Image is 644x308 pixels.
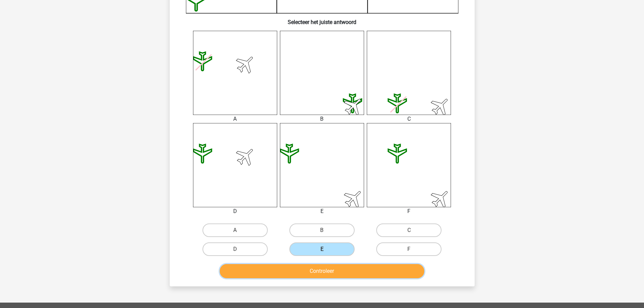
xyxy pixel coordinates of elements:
[188,115,282,123] div: A
[275,207,369,215] div: E
[181,14,464,25] h6: Selecteer het juiste antwoord
[376,223,442,237] label: C
[220,264,424,278] button: Controleer
[362,115,456,123] div: C
[188,207,282,215] div: D
[376,242,442,256] label: F
[275,115,369,123] div: B
[362,207,456,215] div: F
[289,242,355,256] label: E
[202,242,268,256] label: D
[202,223,268,237] label: A
[289,223,355,237] label: B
